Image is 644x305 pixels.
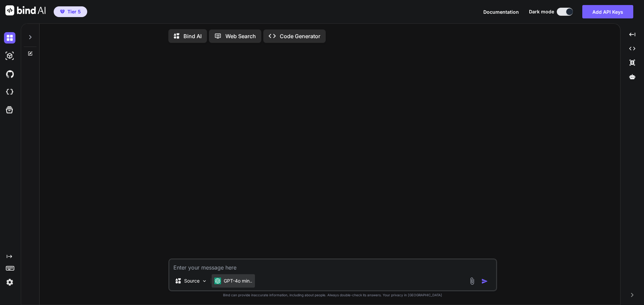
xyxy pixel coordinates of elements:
[468,277,476,285] img: attachment
[4,86,15,98] img: cloudideIcon
[4,277,15,288] img: settings
[202,278,207,284] img: Pick Models
[214,278,221,284] img: GPT-4o mini
[4,68,15,80] img: githubDark
[60,10,65,14] img: premium
[54,6,87,17] button: premiumTier 5
[225,32,256,40] p: Web Search
[4,32,15,44] img: darkChat
[184,278,200,284] p: Source
[183,32,202,40] p: Bind AI
[481,278,488,285] img: icon
[224,278,252,284] p: GPT-4o min..
[529,8,554,15] span: Dark mode
[67,8,81,15] span: Tier 5
[483,8,519,15] button: Documentation
[483,9,519,15] span: Documentation
[280,32,320,40] p: Code Generator
[5,5,46,15] img: Bind AI
[168,293,497,298] p: Bind can provide inaccurate information, including about people. Always double-check its answers....
[4,50,15,62] img: darkAi-studio
[582,5,633,18] button: Add API Keys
